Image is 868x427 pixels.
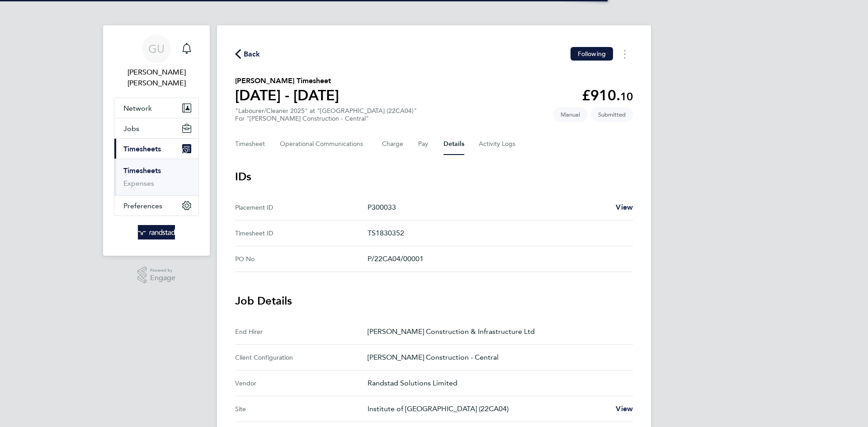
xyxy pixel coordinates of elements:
button: Operational Communications [280,133,368,155]
p: [PERSON_NAME] Construction - Central [368,352,626,363]
div: "Labourer/Cleaner 2025" at "[GEOGRAPHIC_DATA] (22CA04)" [235,107,417,122]
div: Client Configuration [235,352,368,363]
button: Activity Logs [479,133,517,155]
button: Timesheet [235,133,265,155]
span: Engage [150,274,175,282]
span: Powered by [150,267,175,274]
p: TS1830352 [368,228,626,239]
p: P/22CA04/00001 [368,253,626,264]
div: PO No [235,253,368,264]
span: Back [244,49,260,60]
app-decimal: £910. [582,87,633,104]
h3: IDs [235,169,633,184]
a: GU[PERSON_NAME] [PERSON_NAME] [114,34,199,89]
span: Jobs [123,124,139,133]
button: Timesheets Menu [617,47,633,61]
h2: [PERSON_NAME] Timesheet [235,75,339,86]
span: Georgina Ulysses [114,67,199,89]
span: 10 [620,90,633,103]
div: Timesheets [114,159,198,195]
div: For "[PERSON_NAME] Construction - Central" [235,115,417,122]
button: Pay [418,133,429,155]
span: This timesheet is Submitted. [591,107,633,122]
span: View [616,404,633,413]
button: Preferences [114,196,198,216]
span: Timesheets [123,145,161,153]
div: Placement ID [235,202,368,213]
p: P300033 [368,202,609,213]
span: View [616,203,633,211]
button: Back [235,48,260,60]
button: Jobs [114,118,198,138]
div: Vendor [235,378,368,389]
p: [PERSON_NAME] Construction & Infrastructure Ltd [368,326,626,337]
a: Go to home page [114,225,199,239]
button: Details [443,133,464,155]
p: Institute of [GEOGRAPHIC_DATA] (22CA04) [368,404,609,414]
div: Timesheet ID [235,228,368,239]
span: This timesheet was manually created. [553,107,587,122]
a: Powered byEngage [137,267,176,284]
button: Following [571,47,613,61]
div: End Hirer [235,326,368,337]
nav: Main navigation [103,25,210,256]
p: Randstad Solutions Limited [368,378,626,389]
h1: [DATE] - [DATE] [235,86,339,104]
span: Following [578,50,606,58]
span: Network [123,104,152,113]
a: Timesheets [123,166,161,175]
button: Network [114,98,198,118]
h3: Job Details [235,294,633,308]
span: Preferences [123,202,162,210]
a: View [616,404,633,414]
button: Timesheets [114,139,198,159]
a: View [616,202,633,213]
div: Site [235,404,368,414]
img: randstad-logo-retina.png [138,225,175,239]
a: Expenses [123,179,154,188]
button: Charge [382,133,404,155]
span: GU [148,43,165,55]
